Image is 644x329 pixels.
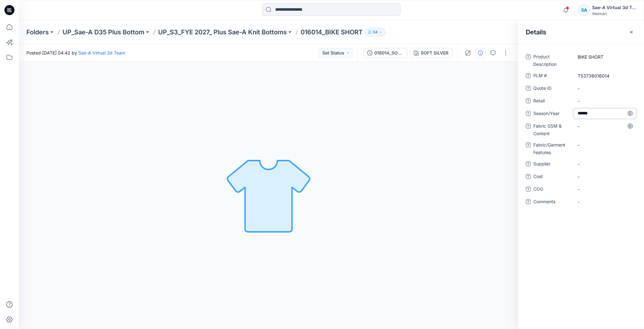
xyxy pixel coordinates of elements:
span: - [578,199,632,205]
a: Sae-A Virtual 3d Team [78,50,125,55]
div: SA [578,4,590,16]
button: 54 [365,28,386,37]
span: Comments [533,198,571,207]
span: - [578,123,632,130]
button: 016014_SOFT SILVER [363,48,407,58]
span: Cost [533,173,571,182]
span: - [578,98,632,104]
span: PLM # [533,72,571,81]
p: 54 [373,29,378,36]
span: Season/Year [533,110,571,118]
a: UP_S3_FYE 2027_ Plus Sae-A Knit Bottoms [158,28,287,37]
span: TS3736016014 [578,72,632,79]
span: - [578,186,632,193]
a: UP_Sae-A D35 Plus Bottom [63,28,144,37]
span: - [578,173,632,180]
span: Product Description [533,53,571,68]
span: - [578,161,632,167]
span: Retail [533,97,571,106]
span: Fabric GSM & Content [533,122,571,137]
div: Sae-A Virtual 3d Team [592,4,636,11]
a: Folders [26,28,49,37]
img: No Outline [225,151,313,240]
span: Quote ID [533,84,571,93]
span: COO [533,185,571,194]
p: 016014_BIKE SHORT [301,28,363,37]
button: Details [475,48,486,58]
span: Fabric/Garment Features [533,141,571,156]
div: Walmart [592,11,636,16]
span: BIKE SHORT [578,54,632,60]
span: - [578,142,632,148]
div: SOFT SILVER [421,49,448,56]
div: 016014_SOFT SILVER [374,49,403,56]
h2: Details [526,28,546,36]
span: Supplier [533,160,571,169]
span: - [578,85,632,92]
button: SOFT SILVER [410,48,452,58]
span: Posted [DATE] 04:42 by [26,49,125,56]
